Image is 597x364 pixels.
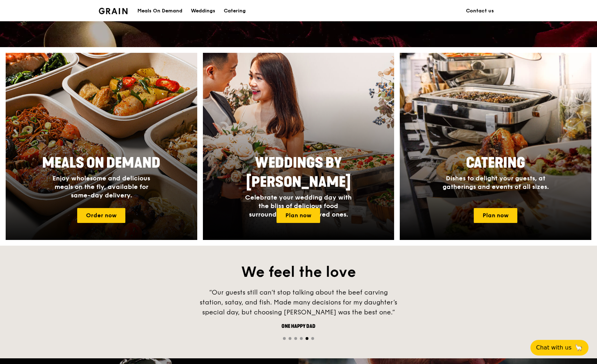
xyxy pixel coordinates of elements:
[192,287,405,317] div: “Our guests still can’t stop talking about the beef carving station, satay, and fish. Made many d...
[52,174,150,199] span: Enjoy wholesome and delicious meals on the fly, available for same-day delivery.
[277,208,320,223] a: Plan now
[466,155,525,172] span: Catering
[306,337,308,340] span: Go to slide 5
[77,208,125,223] a: Order now
[6,53,197,240] a: Meals On DemandEnjoy wholesome and delicious meals on the fly, available for same-day delivery.Or...
[400,53,591,240] img: catering-card.e1cfaf3e.jpg
[443,174,549,191] span: Dishes to delight your guests, at gatherings and events of all sizes.
[536,343,572,352] span: Chat with us
[574,343,583,352] span: 🦙
[42,155,160,172] span: Meals On Demand
[283,337,286,340] span: Go to slide 1
[137,0,182,22] div: Meals On Demand
[294,337,297,340] span: Go to slide 3
[245,194,352,218] span: Celebrate your wedding day with the bliss of delicious food surrounded by your loved ones.
[192,323,405,330] div: One happy dad
[224,0,246,22] div: Catering
[300,337,303,340] span: Go to slide 4
[289,337,291,340] span: Go to slide 2
[99,8,127,14] img: Grain
[311,337,314,340] span: Go to slide 6
[220,0,250,22] a: Catering
[530,340,589,355] button: Chat with us🦙
[191,0,215,22] div: Weddings
[474,208,517,223] a: Plan now
[203,53,394,240] img: weddings-card.4f3003b8.jpg
[246,155,351,191] span: Weddings by [PERSON_NAME]
[203,53,394,240] a: Weddings by [PERSON_NAME]Celebrate your wedding day with the bliss of delicious food surrounded b...
[187,0,220,22] a: Weddings
[400,53,591,240] a: CateringDishes to delight your guests, at gatherings and events of all sizes.Plan now
[462,0,498,22] a: Contact us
